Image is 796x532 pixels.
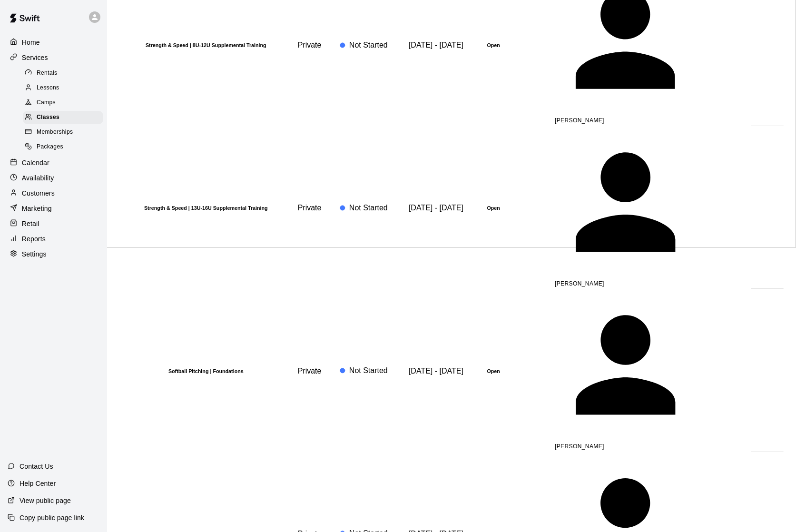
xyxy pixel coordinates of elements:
[22,38,40,47] p: Home
[8,201,99,216] a: Marketing
[22,234,46,244] p: Reports
[37,113,59,122] span: Classes
[555,280,604,287] span: [PERSON_NAME]
[23,140,107,155] a: Packages
[349,41,388,49] span: Not Started
[23,67,103,80] div: Rentals
[22,188,55,198] p: Customers
[23,126,103,139] div: Memberships
[37,69,58,78] span: Rentals
[37,142,63,152] span: Packages
[408,290,486,452] td: [DATE] - [DATE]
[22,53,48,62] p: Services
[23,140,103,154] div: Packages
[22,219,39,228] p: Retail
[23,80,107,95] a: Lessons
[23,96,107,110] a: Camps
[20,479,56,488] p: Help Center
[8,232,99,246] a: Reports
[23,125,107,140] a: Memberships
[8,247,99,261] a: Settings
[555,443,604,450] span: [PERSON_NAME]
[551,290,750,441] div: Jess Schmittling
[20,496,71,505] p: View public page
[22,249,47,259] p: Settings
[349,204,388,212] span: Not Started
[294,367,325,375] span: Private
[37,128,73,137] span: Memberships
[120,368,292,374] h6: Softball Pitching | Foundations
[8,156,99,170] a: Calendar
[22,204,52,213] p: Marketing
[408,127,486,289] td: [DATE] - [DATE]
[551,128,750,278] div: Lamarriel Taylor
[120,205,292,211] h6: Strength & Speed | 13U-16U Supplemental Training
[8,186,99,200] a: Customers
[22,173,54,183] p: Availability
[349,366,388,375] span: Not Started
[22,158,49,167] p: Calendar
[294,41,338,49] div: This service is hidden, and can only be accessed via a direct link
[23,96,103,109] div: Camps
[294,204,325,212] span: Private
[120,42,292,48] h6: Strength & Speed | 8U-12U Supplemental Training
[487,42,550,48] h6: Open
[23,66,107,80] a: Rentals
[23,110,107,125] a: Classes
[294,204,338,212] div: This service is hidden, and can only be accessed via a direct link
[37,83,59,93] span: Lessons
[8,171,99,185] a: Availability
[8,217,99,231] a: Retail
[294,41,325,49] span: Private
[23,111,103,124] div: Classes
[487,368,550,374] h6: Open
[555,117,604,124] span: [PERSON_NAME]
[8,50,99,65] a: Services
[487,205,550,211] h6: Open
[20,462,53,471] p: Contact Us
[8,35,99,49] a: Home
[37,98,56,108] span: Camps
[294,367,338,375] div: This service is hidden, and can only be accessed via a direct link
[20,513,84,522] p: Copy public page link
[23,81,103,95] div: Lessons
